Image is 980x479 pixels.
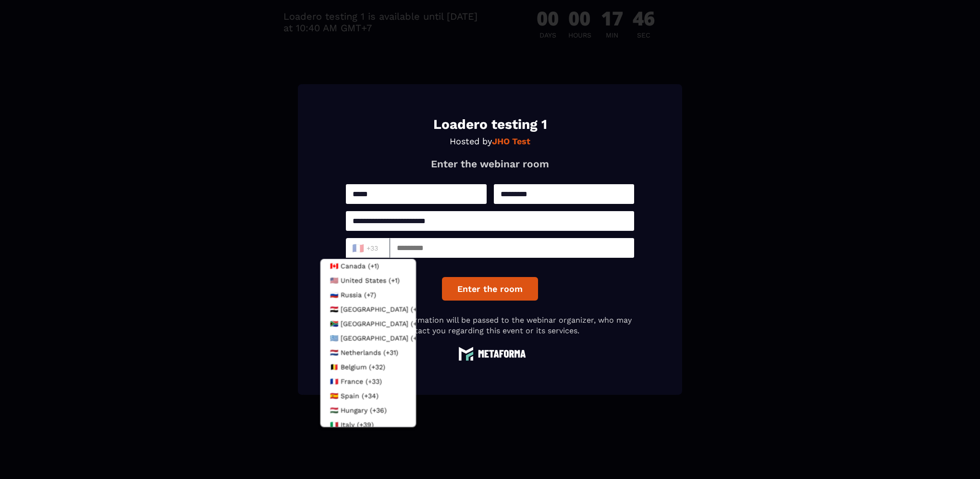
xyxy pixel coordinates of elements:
[330,276,338,285] span: 🇺🇸
[341,319,427,328] span: [GEOGRAPHIC_DATA] (+27)
[350,243,381,254] input: Search for option
[346,315,634,337] p: Your contact information will be passed to the webinar organizer, who may contact you regarding t...
[341,290,376,300] span: Russia (+7)
[330,261,338,271] span: 🇨🇦
[330,319,338,328] span: 🇿🇦
[352,241,378,255] span: +33
[330,391,338,401] span: 🇪🇸
[346,238,390,258] div: Search for option
[330,377,338,386] span: 🇫🇷
[341,348,398,357] span: Netherlands (+31)
[330,420,338,429] span: 🇮🇹
[346,136,634,146] p: Hosted by
[330,290,338,300] span: 🇷🇺
[346,118,634,131] h1: Loadero testing 1
[330,405,338,415] span: 🇭🇺
[352,241,364,255] span: 🇫🇷
[341,362,385,372] span: Belgium (+32)
[341,276,400,285] span: United States (+1)
[330,362,338,372] span: 🇧🇪
[341,391,379,401] span: Spain (+34)
[454,346,526,361] img: logo
[330,348,338,357] span: 🇳🇱
[341,377,382,386] span: France (+33)
[442,277,538,301] button: Enter the room
[492,136,530,146] strong: JHO Test
[330,304,338,314] span: 🇪🇬
[346,158,634,170] p: Enter the webinar room
[341,333,428,343] span: [GEOGRAPHIC_DATA] (+30)
[330,333,338,343] span: 🇬🇷
[341,405,387,415] span: Hungary (+36)
[341,304,428,314] span: [GEOGRAPHIC_DATA] (+20)
[341,261,379,271] span: Canada (+1)
[341,420,374,429] span: Italy (+39)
